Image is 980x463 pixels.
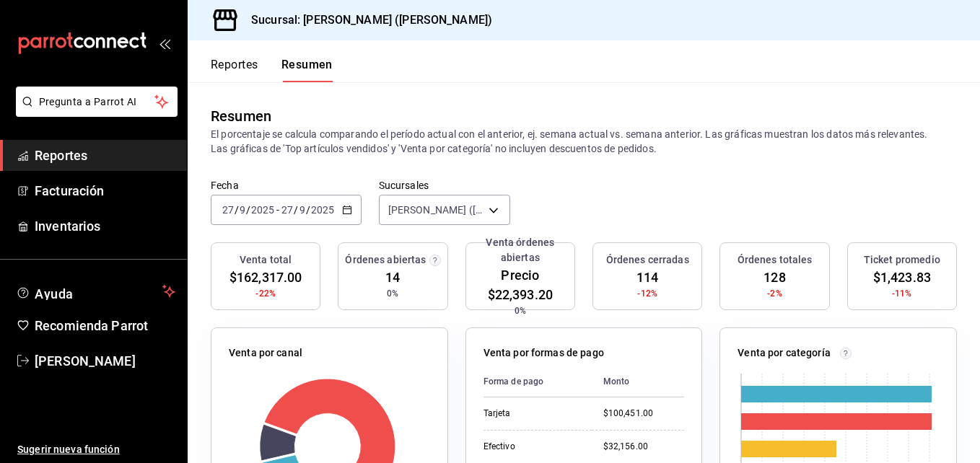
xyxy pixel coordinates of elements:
[17,444,120,455] font: Sugerir nueva función
[39,94,155,110] span: Pregunta a Parrot AI
[388,203,484,217] span: [PERSON_NAME] ([PERSON_NAME])
[472,265,569,304] span: Precio $22,393.20
[159,38,170,49] button: open_drawer_menu
[211,127,957,156] p: El porcentaje se calcula comparando el período actual con el anterior, ej. semana actual vs. sema...
[35,318,148,333] font: Recomienda Parrot
[299,204,306,216] input: --
[211,105,271,127] div: Resumen
[306,204,310,216] span: /
[385,268,400,287] span: 14
[211,58,258,72] font: Reportes
[310,204,335,216] input: ----
[250,204,275,216] input: ----
[767,287,782,300] span: -2%
[603,407,685,420] div: $100,451.00
[345,252,426,268] h3: Órdenes abiertas
[35,148,87,163] font: Reportes
[246,204,250,216] span: /
[592,366,685,397] th: Monto
[379,180,510,190] label: Sucursales
[892,287,912,300] span: -11%
[515,304,526,317] span: 0%
[222,204,235,216] input: --
[472,235,569,265] h3: Venta órdenes abiertas
[484,366,592,397] th: Forma de pago
[636,268,658,287] span: 114
[276,204,279,216] span: -
[294,204,298,216] span: /
[484,407,580,420] div: Tarjeta
[484,345,604,361] p: Venta por formas de pago
[35,353,136,369] font: [PERSON_NAME]
[764,268,785,287] span: 128
[255,287,276,300] span: -22%
[240,12,492,29] h3: Sucursal: [PERSON_NAME] ([PERSON_NAME])
[738,252,813,268] h3: Órdenes totales
[738,345,831,361] p: Venta por categoría
[873,268,931,287] span: $1,423.83
[35,183,104,198] font: Facturación
[281,204,294,216] input: --
[35,283,157,300] span: Ayuda
[864,252,940,268] h3: Ticket promedio
[229,268,302,287] span: $162,317.00
[603,441,685,453] div: $32,156.00
[229,345,302,361] p: Venta por canal
[637,287,657,300] span: -12%
[484,441,580,453] div: Efectivo
[281,58,333,82] button: Resumen
[239,204,246,216] input: --
[235,204,239,216] span: /
[240,252,292,268] h3: Venta total
[35,219,100,234] font: Inventarios
[211,58,333,82] div: Pestañas de navegación
[10,105,178,120] a: Pregunta a Parrot AI
[211,180,362,190] label: Fecha
[606,252,689,268] h3: Órdenes cerradas
[387,287,398,300] span: 0%
[16,87,178,117] button: Pregunta a Parrot AI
